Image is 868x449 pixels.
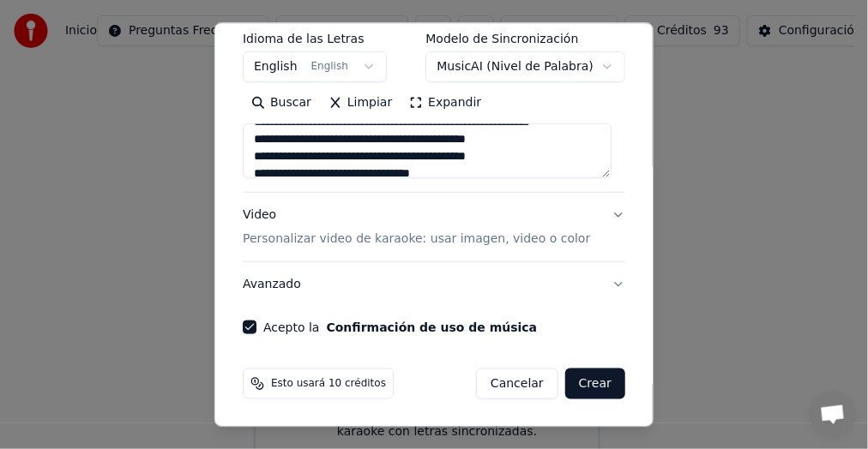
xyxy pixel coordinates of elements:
label: Acepto la [263,321,537,333]
div: Video [243,207,590,248]
button: Buscar [243,89,320,117]
button: Expandir [401,89,490,117]
button: VideoPersonalizar video de karaoke: usar imagen, video o color [243,193,625,261]
div: LetrasProporciona letras de canciones o selecciona un modelo de auto letras [243,33,625,192]
label: Modelo de Sincronización [425,33,625,45]
button: Limpiar [320,89,401,117]
span: Esto usará 10 créditos [271,377,386,391]
label: Idioma de las Letras [243,33,387,45]
button: Avanzado [243,262,625,307]
button: Acepto la [327,321,538,333]
button: Crear [565,368,625,399]
button: Cancelar [476,368,558,399]
p: Personalizar video de karaoke: usar imagen, video o color [243,230,590,248]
